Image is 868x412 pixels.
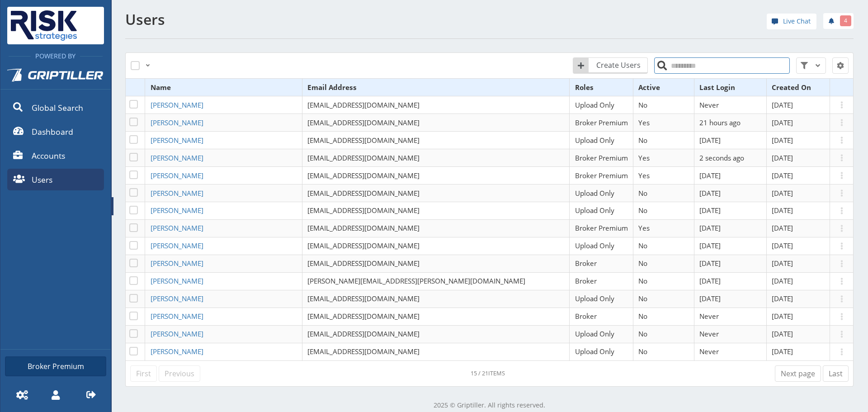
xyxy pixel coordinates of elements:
span: [EMAIL_ADDRESS][DOMAIN_NAME] [307,206,420,215]
span: Upload Only [575,294,614,303]
span: [EMAIL_ADDRESS][DOMAIN_NAME] [307,118,420,127]
span: [EMAIL_ADDRESS][DOMAIN_NAME] [307,259,420,268]
span: Broker Premium [575,171,628,180]
span: Create Users [590,60,647,71]
a: [PERSON_NAME] [151,206,206,215]
span: [PERSON_NAME] [151,329,203,338]
a: [PERSON_NAME] [151,153,206,162]
span: Yes [638,153,650,162]
span: [EMAIL_ADDRESS][DOMAIN_NAME] [307,189,420,198]
span: No [638,259,647,268]
span: Upload Only [575,347,614,356]
span: [PERSON_NAME] [151,223,203,232]
th: Roles [570,79,633,96]
span: [PERSON_NAME] [151,276,203,285]
span: [DATE] [772,312,793,321]
span: Yes [638,171,650,180]
span: [DATE] [699,276,721,285]
span: Broker Premium [575,118,628,127]
a: Next page [775,365,821,382]
th: Created On [767,79,830,96]
a: Accounts [7,145,104,166]
th: Name [145,79,302,96]
span: Upload Only [575,136,614,145]
th: Email Address [302,79,570,96]
span: [EMAIL_ADDRESS][DOMAIN_NAME] [307,100,420,109]
span: [EMAIL_ADDRESS][DOMAIN_NAME] [307,241,420,250]
span: No [638,347,647,356]
span: Users [32,174,52,185]
span: [EMAIL_ADDRESS][DOMAIN_NAME] [307,223,420,232]
span: [DATE] [699,294,721,303]
a: [PERSON_NAME] [151,329,206,338]
span: [PERSON_NAME] [151,294,203,303]
span: No [638,189,647,198]
a: 4 [823,13,854,29]
span: [EMAIL_ADDRESS][DOMAIN_NAME] [307,329,420,338]
span: [DATE] [699,241,721,250]
a: Griptiller [0,61,111,95]
span: [DATE] [772,189,793,198]
a: Users [7,169,104,190]
span: [DATE] [772,259,793,268]
a: [PERSON_NAME] [151,259,206,268]
span: Upload Only [575,329,614,338]
a: Broker Premium [5,356,106,376]
a: Global Search [7,97,104,118]
span: [DATE] [699,136,721,145]
div: notifications [816,11,854,29]
a: [PERSON_NAME] [151,223,206,232]
span: [DATE] [772,171,793,180]
span: [DATE] [699,223,721,232]
span: Broker Premium [575,153,628,162]
span: No [638,329,647,338]
span: Yes [638,118,650,127]
span: [DATE] [772,118,793,127]
span: Live Chat [783,16,811,26]
a: [PERSON_NAME] [151,312,206,321]
span: [DATE] [699,171,721,180]
span: No [638,294,647,303]
span: Broker [575,312,597,321]
span: [PERSON_NAME] [151,136,203,145]
a: Previous [159,365,200,382]
h1: Users [125,11,484,28]
span: Upload Only [575,100,614,109]
span: [PERSON_NAME] [151,100,203,109]
span: 21 hours ago [699,118,741,127]
div: help [767,14,816,32]
span: No [638,206,647,215]
img: Risk Strategies Company [7,7,80,44]
span: [PERSON_NAME] [151,347,203,356]
a: Dashboard [7,121,104,142]
span: Never [699,100,719,109]
span: [DATE] [699,206,721,215]
a: [PERSON_NAME] [151,136,206,145]
span: [EMAIL_ADDRESS][DOMAIN_NAME] [307,153,420,162]
span: [DATE] [772,294,793,303]
span: [PERSON_NAME][EMAIL_ADDRESS][PERSON_NAME][DOMAIN_NAME] [307,276,525,285]
span: Never [699,329,719,338]
span: Broker [575,259,597,268]
span: Dashboard [32,126,73,137]
span: 4 [844,17,847,25]
span: [DATE] [772,329,793,338]
span: Upload Only [575,189,614,198]
span: Powered By [31,52,80,60]
span: Broker [575,276,597,285]
a: [PERSON_NAME] [151,118,206,127]
span: [PERSON_NAME] [151,153,203,162]
span: No [638,241,647,250]
span: [DATE] [772,153,793,162]
p: 2025 © Griptiller. All rights reserved. [125,400,854,410]
span: [EMAIL_ADDRESS][DOMAIN_NAME] [307,136,420,145]
nav: pagination [130,365,849,382]
div: Click to refresh datatable [471,369,505,378]
span: No [638,276,647,285]
a: [PERSON_NAME] [151,276,206,285]
a: [PERSON_NAME] [151,189,206,198]
span: [PERSON_NAME] [151,241,203,250]
span: Global Search [32,102,83,114]
a: First [130,365,157,382]
a: Create Users [573,57,648,74]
